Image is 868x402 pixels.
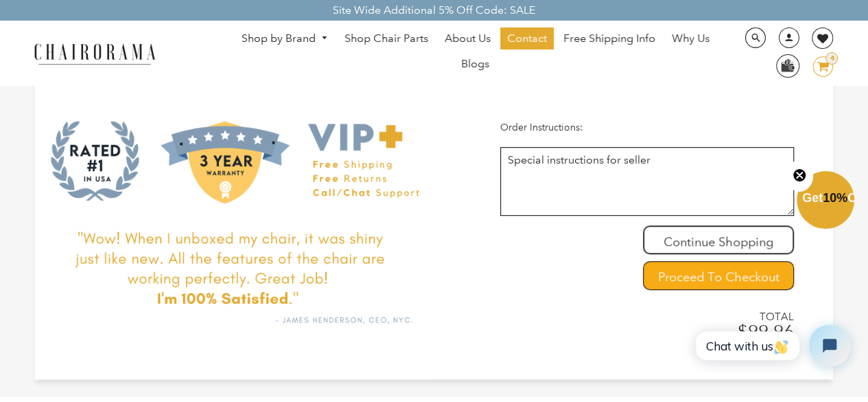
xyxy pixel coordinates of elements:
iframe: Tidio Chat [681,313,862,378]
a: Contact [500,27,554,49]
span: Get Off [802,191,865,205]
input: Proceed To Checkout [643,261,794,290]
a: Why Us [665,27,716,49]
img: chairorama [26,41,163,65]
a: Shop Chair Parts [338,27,435,49]
button: Close teaser [786,160,813,192]
a: Blogs [454,53,496,75]
div: 4 [825,52,838,65]
a: Free Shipping Info [556,27,662,49]
div: Get10%OffClose teaser [797,172,854,230]
span: About Us [445,32,491,46]
span: 10% [823,191,847,205]
span: Blogs [461,57,489,71]
p: Order Instructions: [500,122,794,133]
span: Shop Chair Parts [344,32,428,46]
span: TOTAL [500,311,794,323]
a: 4 [802,56,833,77]
nav: DesktopNavigation [222,27,729,78]
span: Why Us [672,32,709,46]
span: Free Shipping Info [563,32,655,46]
span: Contact [507,32,547,46]
div: Continue Shopping [643,225,794,254]
a: About Us [438,27,497,49]
img: WhatsApp_Image_2024-07-12_at_16.23.01.webp [777,55,798,76]
a: Shop by Brand [235,28,335,49]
